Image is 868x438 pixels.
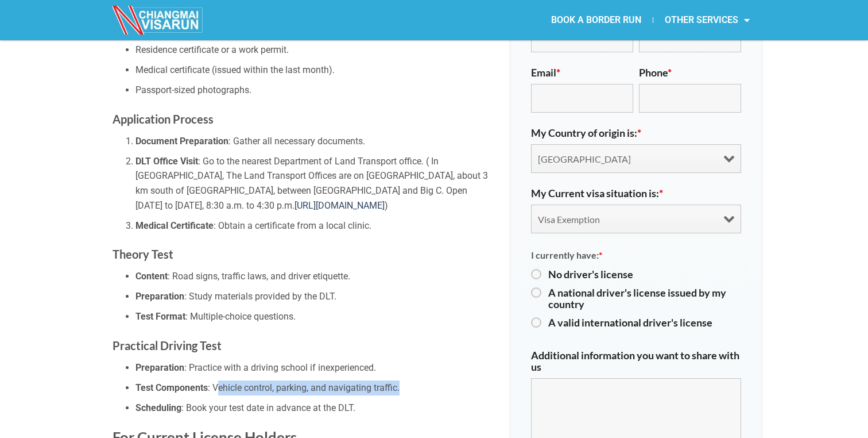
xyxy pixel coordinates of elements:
strong: Test Format [135,311,185,322]
label: Additional information you want to share with us [531,349,741,372]
li: : Multiple-choice questions. [135,309,494,324]
li: : Vehicle control, parking, and navigating traffic. [135,381,494,395]
strong: Test Components [135,382,208,393]
li: Medical certificate (issued within the last month). [135,63,494,78]
h3: Practical Driving Test [113,336,494,355]
label: Phone [639,67,672,78]
li: : Gather all necessary documents. [135,134,494,149]
nav: Menu [434,7,761,33]
a: [URL][DOMAIN_NAME] [294,200,385,211]
strong: Preparation [135,362,184,373]
li: : Obtain a certificate from a local clinic. [135,218,494,233]
label: No driver's license [548,268,741,280]
li: Passport-sized photographs. [135,83,494,98]
h3: Application Process [113,110,494,128]
label: A valid international driver's license [548,317,741,328]
strong: Document Preparation [135,136,228,147]
li: : Practice with a driving school if inexperienced. [135,360,494,375]
label: My Current visa situation is: [531,187,663,199]
li: : Road signs, traffic laws, and driver etiquette. [135,269,494,284]
label: Email [531,67,560,78]
span: I currently have: [531,249,602,260]
label: My Country of origin is: [531,127,641,139]
a: BOOK A BORDER RUN [540,7,653,33]
a: OTHER SERVICES [653,7,761,33]
li: Residence certificate or a work permit. [135,43,494,57]
label: A national driver's license issued by my country [548,287,741,310]
li: : Go to the nearest Department of Land Transport office. ( In [GEOGRAPHIC_DATA], The Land Transpo... [135,154,494,213]
li: : Study materials provided by the DLT. [135,289,494,304]
strong: Content [135,271,168,282]
h3: Theory Test [113,245,494,263]
strong: Preparation [135,291,184,302]
strong: Medical Certificate [135,220,214,231]
strong: Scheduling [135,402,181,413]
strong: DLT Office Visit [135,156,198,167]
li: : Book your test date in advance at the DLT. [135,401,494,416]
